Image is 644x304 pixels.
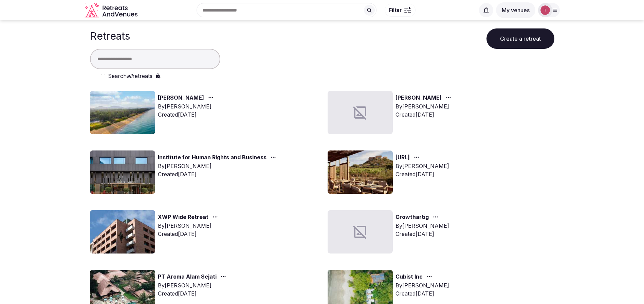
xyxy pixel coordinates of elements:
[158,162,279,170] div: By [PERSON_NAME]
[395,102,454,110] div: By [PERSON_NAME]
[90,30,130,42] h1: Retreats
[486,28,554,49] button: Create a retreat
[395,162,449,170] div: By [PERSON_NAME]
[85,3,139,18] svg: Retreats and Venues company logo
[540,5,550,15] img: Thiago Martins
[385,4,416,17] button: Filter
[496,2,535,18] button: My venues
[85,3,139,18] a: Visit the homepage
[90,91,155,134] img: Top retreat image for the retreat: Harman
[389,7,402,14] span: Filter
[395,110,454,119] div: Created [DATE]
[158,289,229,298] div: Created [DATE]
[158,230,221,238] div: Created [DATE]
[158,272,217,281] a: PT Aroma Alam Sejati
[395,289,449,298] div: Created [DATE]
[158,222,221,230] div: By [PERSON_NAME]
[395,222,449,230] div: By [PERSON_NAME]
[158,281,229,289] div: By [PERSON_NAME]
[158,102,216,110] div: By [PERSON_NAME]
[158,213,208,222] a: XWP Wide Retreat
[395,272,423,281] a: Cubist Inc
[158,94,204,102] a: [PERSON_NAME]
[395,213,429,222] a: Growthartig
[395,94,442,102] a: [PERSON_NAME]
[395,230,449,238] div: Created [DATE]
[158,110,216,119] div: Created [DATE]
[90,210,155,254] img: Top retreat image for the retreat: XWP Wide Retreat
[108,72,152,80] label: Search retreats
[395,170,449,178] div: Created [DATE]
[328,150,393,194] img: Top retreat image for the retreat: Slang.ai
[395,153,410,162] a: [URL]
[158,153,266,162] a: Institute for Human Rights and Business
[395,281,449,289] div: By [PERSON_NAME]
[158,170,279,178] div: Created [DATE]
[90,150,155,194] img: Top retreat image for the retreat: Institute for Human Rights and Business
[496,7,535,14] a: My venues
[127,73,132,79] em: all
